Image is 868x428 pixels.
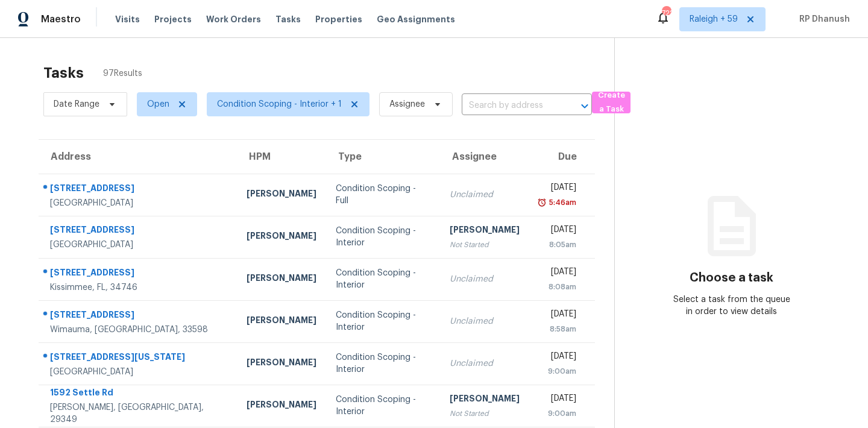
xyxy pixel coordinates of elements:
[539,281,576,293] div: 8:08am
[50,386,227,401] div: 1592 Settle Rd
[539,323,576,335] div: 8:58am
[450,392,520,408] div: [PERSON_NAME]
[539,392,576,408] div: [DATE]
[690,13,738,25] span: Raleigh + 59
[450,315,520,327] div: Unclaimed
[50,197,227,209] div: [GEOGRAPHIC_DATA]
[206,13,261,25] span: Work Orders
[50,224,227,239] div: [STREET_ADDRESS]
[217,98,342,110] span: Condition Scoping - Interior + 1
[529,140,594,174] th: Due
[50,282,227,294] div: Kissimmee, FL, 34746
[539,350,576,365] div: [DATE]
[154,13,192,25] span: Projects
[539,308,576,323] div: [DATE]
[50,309,227,324] div: [STREET_ADDRESS]
[247,398,316,414] div: [PERSON_NAME]
[50,239,227,251] div: [GEOGRAPHIC_DATA]
[539,266,576,281] div: [DATE]
[247,230,316,245] div: [PERSON_NAME]
[450,273,520,285] div: Unclaimed
[576,98,593,115] button: Open
[336,183,431,207] div: Condition Scoping - Full
[592,92,631,113] button: Create a Task
[662,7,670,19] div: 722
[450,224,520,239] div: [PERSON_NAME]
[336,394,431,418] div: Condition Scoping - Interior
[539,239,576,251] div: 8:05am
[336,267,431,291] div: Condition Scoping - Interior
[50,401,227,426] div: [PERSON_NAME], [GEOGRAPHIC_DATA], 29349
[673,294,790,318] div: Select a task from the queue in order to view details
[336,309,431,333] div: Condition Scoping - Interior
[50,266,227,282] div: [STREET_ADDRESS]
[450,408,520,420] div: Not Started
[539,408,576,420] div: 9:00am
[147,98,169,110] span: Open
[115,13,140,25] span: Visits
[450,239,520,251] div: Not Started
[247,272,316,287] div: [PERSON_NAME]
[539,224,576,239] div: [DATE]
[247,356,316,371] div: [PERSON_NAME]
[450,357,520,370] div: Unclaimed
[43,67,84,79] h2: Tasks
[41,13,81,25] span: Maestro
[539,365,576,377] div: 9:00am
[247,187,316,203] div: [PERSON_NAME]
[377,13,455,25] span: Geo Assignments
[450,189,520,201] div: Unclaimed
[336,351,431,376] div: Condition Scoping - Interior
[50,366,227,378] div: [GEOGRAPHIC_DATA]
[247,314,316,329] div: [PERSON_NAME]
[275,15,301,24] span: Tasks
[326,140,441,174] th: Type
[336,225,431,249] div: Condition Scoping - Interior
[389,98,425,110] span: Assignee
[315,13,362,25] span: Properties
[537,197,547,209] img: Overdue Alarm Icon
[103,68,142,80] span: 97 Results
[39,140,237,174] th: Address
[237,140,326,174] th: HPM
[598,89,624,116] span: Create a Task
[794,13,850,25] span: RP Dhanush
[440,140,529,174] th: Assignee
[462,96,558,115] input: Search by address
[50,351,227,366] div: [STREET_ADDRESS][US_STATE]
[547,197,576,209] div: 5:46am
[50,182,227,197] div: [STREET_ADDRESS]
[539,181,576,197] div: [DATE]
[690,272,773,284] h3: Choose a task
[50,324,227,336] div: Wimauma, [GEOGRAPHIC_DATA], 33598
[54,98,99,110] span: Date Range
